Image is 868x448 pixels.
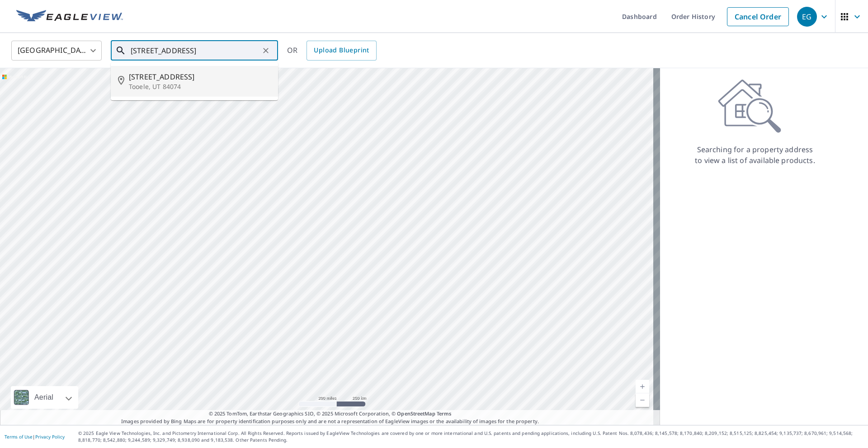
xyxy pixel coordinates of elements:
a: Current Level 5, Zoom In [636,380,649,393]
input: Search by address or latitude-longitude [131,38,259,63]
a: OpenStreetMap [397,410,435,417]
span: [STREET_ADDRESS] [129,71,271,82]
a: Terms [437,410,452,417]
span: © 2025 TomTom, Earthstar Geographics SIO, © 2025 Microsoft Corporation, © [209,410,452,418]
a: Cancel Order [727,7,789,26]
p: © 2025 Eagle View Technologies, Inc. and Pictometry International Corp. All Rights Reserved. Repo... [78,430,863,443]
p: Searching for a property address to view a list of available products. [694,144,816,166]
a: Privacy Policy [35,434,65,440]
p: | [5,434,65,439]
a: Upload Blueprint [307,41,376,61]
button: Clear [259,44,272,57]
img: EV Logo [16,10,123,23]
div: Aerial [32,386,56,409]
div: EG [797,7,817,27]
span: Upload Blueprint [314,45,369,56]
div: OR [287,41,377,61]
div: Aerial [11,386,78,409]
a: Current Level 5, Zoom Out [636,393,649,407]
div: [GEOGRAPHIC_DATA] [11,38,102,63]
a: Terms of Use [5,434,33,440]
p: Tooele, UT 84074 [129,82,271,91]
